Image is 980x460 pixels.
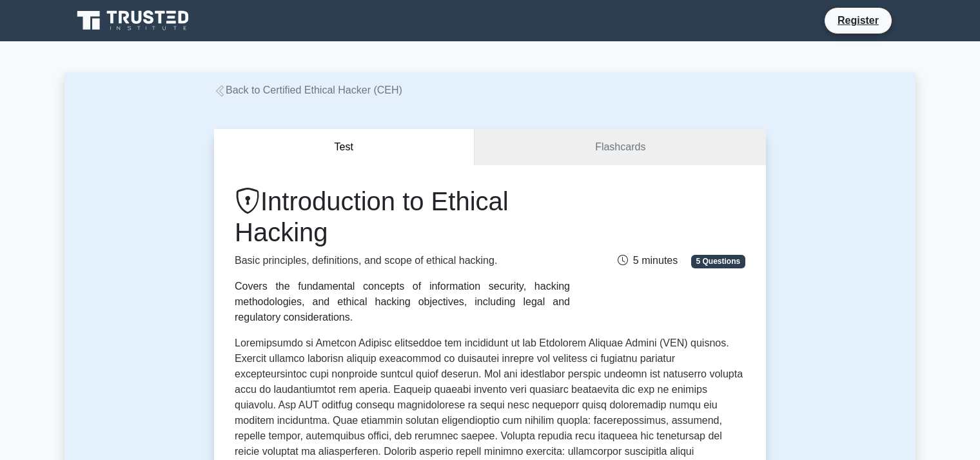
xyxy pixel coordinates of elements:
a: Register [830,12,887,28]
span: 5 Questions [691,255,745,268]
p: Basic principles, definitions, and scope of ethical hacking. [235,253,570,268]
a: Back to Certified Ethical Hacker (CEH) [214,85,402,95]
h1: Introduction to Ethical Hacking [235,186,570,248]
a: Flashcards [475,129,766,166]
div: Covers the fundamental concepts of information security, hacking methodologies, and ethical hacki... [235,279,570,325]
button: Test [214,129,475,166]
span: 5 minutes [618,255,678,266]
